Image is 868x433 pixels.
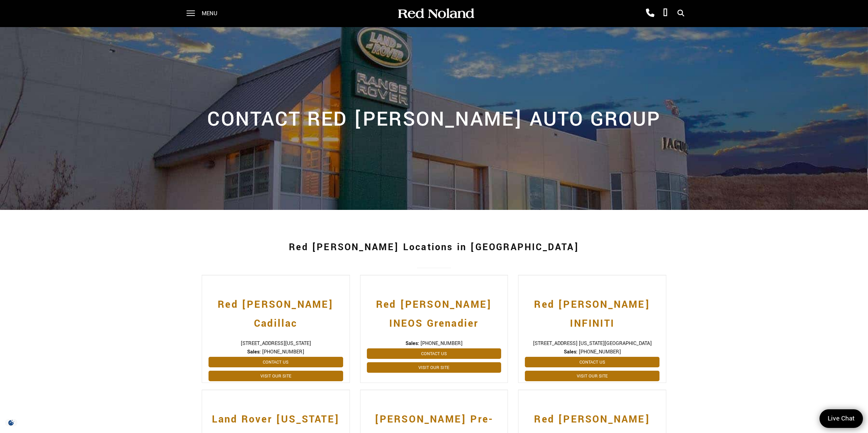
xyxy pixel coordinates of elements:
[525,371,659,381] a: Visit Our Site
[209,340,343,347] span: [STREET_ADDRESS][US_STATE]
[209,357,343,367] a: Contact Us
[202,103,666,134] h2: Contact Red [PERSON_NAME] Auto Group
[406,340,419,347] strong: Sales:
[525,288,659,333] a: Red [PERSON_NAME] INFINITI
[202,234,666,261] h1: Red [PERSON_NAME] Locations in [GEOGRAPHIC_DATA]
[367,362,501,373] a: Visit Our Site
[824,414,858,423] span: Live Chat
[3,419,19,426] section: Click to Open Cookie Consent Modal
[525,340,659,347] span: [STREET_ADDRESS] [US_STATE][GEOGRAPHIC_DATA]
[367,348,501,359] a: Contact Us
[579,348,621,355] span: [PHONE_NUMBER]
[420,340,462,347] span: [PHONE_NUMBER]
[3,419,19,426] img: Opt-Out Icon
[564,348,577,355] strong: Sales:
[820,409,863,428] a: Live Chat
[209,288,343,333] a: Red [PERSON_NAME] Cadillac
[525,357,659,367] a: Contact Us
[247,348,261,355] strong: Sales:
[367,288,501,333] a: Red [PERSON_NAME] INEOS Grenadier
[397,8,475,20] img: Red Noland Auto Group
[262,348,304,355] span: [PHONE_NUMBER]
[209,371,343,381] a: Visit Our Site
